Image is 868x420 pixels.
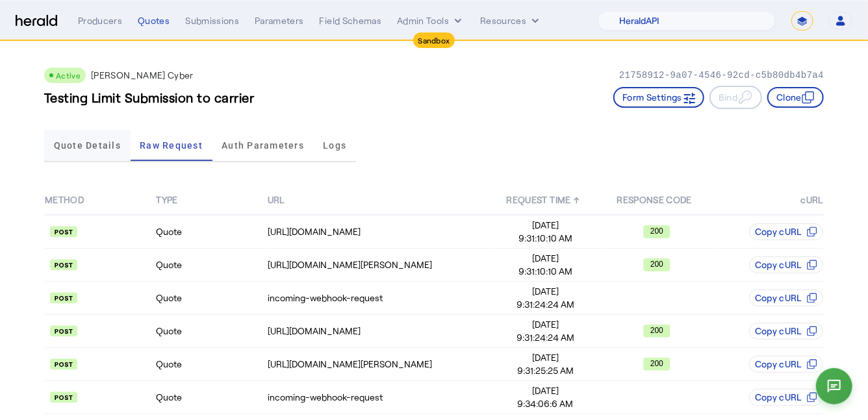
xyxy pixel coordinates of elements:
[44,186,155,215] th: METHOD
[16,15,57,27] img: Herald Logo
[713,186,824,215] th: cURL
[491,232,600,245] span: 9:31:10:10 AM
[491,397,600,410] span: 9:34:06:6 AM
[267,186,490,215] th: URL
[650,326,663,335] text: 200
[140,141,203,150] span: Raw Request
[767,87,824,108] button: Clone
[491,285,600,298] span: [DATE]
[491,265,600,278] span: 9:31:10:10 AM
[268,291,489,304] div: incoming-webhook-request
[619,69,824,82] p: 21758912-9a07-4546-92cd-c5b80db4b7a4
[491,298,600,311] span: 9:31:24:24 AM
[749,256,823,273] button: Copy cURL
[155,215,266,249] td: Quote
[255,14,304,27] div: Parameters
[155,249,266,282] td: Quote
[155,282,266,315] td: Quote
[268,325,489,338] div: [URL][DOMAIN_NAME]
[268,391,489,404] div: incoming-webhook-request
[320,14,382,27] div: Field Schemas
[749,223,823,240] button: Copy cURL
[749,323,823,340] button: Copy cURL
[44,88,255,106] h3: Testing Limit Submission to carrier
[490,186,601,215] th: REQUEST TIME
[323,141,346,150] span: Logs
[185,14,239,27] div: Submissions
[491,331,600,344] span: 9:31:24:24 AM
[491,318,600,331] span: [DATE]
[491,252,600,265] span: [DATE]
[138,14,170,27] div: Quotes
[155,315,266,348] td: Quote
[650,260,663,269] text: 200
[480,14,542,27] button: Resources dropdown menu
[155,186,266,215] th: TYPE
[155,381,266,414] td: Quote
[491,364,600,377] span: 9:31:25:25 AM
[268,258,489,271] div: [URL][DOMAIN_NAME][PERSON_NAME]
[91,69,194,82] p: [PERSON_NAME] Cyber
[56,71,81,80] span: Active
[222,141,304,150] span: Auth Parameters
[749,389,823,406] button: Copy cURL
[78,14,122,27] div: Producers
[268,225,489,238] div: [URL][DOMAIN_NAME]
[650,359,663,368] text: 200
[155,348,266,381] td: Quote
[268,358,489,371] div: [URL][DOMAIN_NAME][PERSON_NAME]
[650,227,663,236] text: 200
[749,356,823,373] button: Copy cURL
[574,194,580,205] span: ↑
[54,141,121,150] span: Quote Details
[397,14,465,27] button: internal dropdown menu
[491,351,600,364] span: [DATE]
[491,219,600,232] span: [DATE]
[749,290,823,306] button: Copy cURL
[491,384,600,397] span: [DATE]
[601,186,712,215] th: RESPONSE CODE
[413,32,455,48] div: Sandbox
[613,87,704,108] button: Form Settings
[709,86,762,109] button: Bind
